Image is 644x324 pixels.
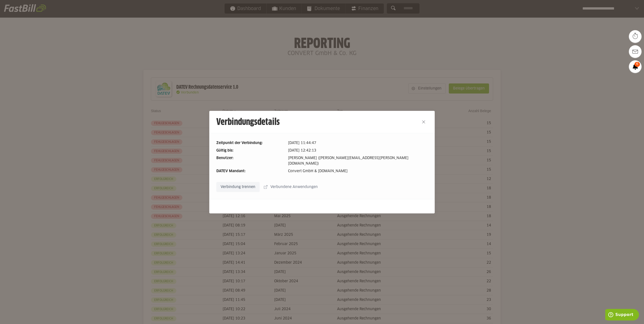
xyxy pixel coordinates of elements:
iframe: Öffnet ein Widget, in dem Sie weitere Informationen finden [605,309,639,321]
dd: Convert GmbH & [DOMAIN_NAME] [288,168,428,174]
span: 6 [634,62,640,67]
dd: [PERSON_NAME] ([PERSON_NAME][EMAIL_ADDRESS][PERSON_NAME][DOMAIN_NAME]) [288,155,428,166]
dd: [DATE] 12:42:13 [288,148,428,153]
a: 6 [629,60,641,73]
dt: Zeitpunkt der Verbindung: [216,140,284,146]
dd: [DATE] 11:44:47 [288,140,428,146]
dt: Gültig bis: [216,148,284,153]
dt: Benutzer: [216,155,284,166]
sl-button: Verbindung trennen [216,182,260,192]
sl-button: Verbundene Anwendungen [261,182,322,192]
dt: DATEV Mandant: [216,168,284,174]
